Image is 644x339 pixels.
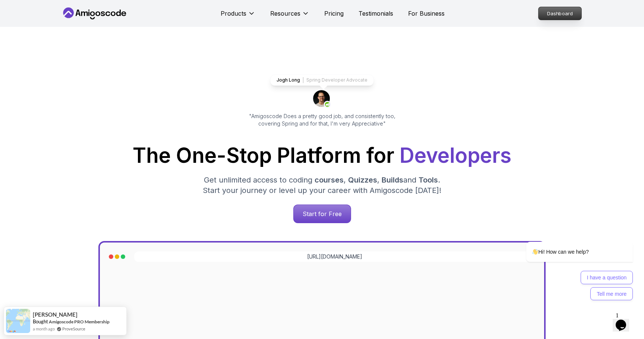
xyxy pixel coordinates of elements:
[313,90,331,108] img: josh long
[33,319,48,324] span: Bought
[270,9,309,24] button: Resources
[419,175,438,184] span: Tools
[613,309,637,332] iframe: chat widget
[293,205,351,223] a: Start for Free
[221,9,246,18] p: Products
[359,9,393,18] a: Testimonials
[67,145,577,166] h1: The One-Stop Platform for
[382,175,403,184] span: Builds
[324,9,344,18] a: Pricing
[6,309,30,333] img: provesource social proof notification image
[33,311,78,318] span: [PERSON_NAME]
[307,253,362,260] a: [URL][DOMAIN_NAME]
[239,113,405,127] p: "Amigoscode Does a pretty good job, and consistently too, covering Spring and for that, I'm very ...
[315,175,344,184] span: courses
[49,319,110,324] a: Amigoscode PRO Membership
[408,9,445,18] a: For Business
[33,326,55,332] span: a month ago
[538,7,582,20] a: Dashboard
[277,77,300,83] p: Jogh Long
[270,9,300,18] p: Resources
[539,7,581,20] p: Dashboard
[348,175,377,184] span: Quizzes
[62,326,85,332] a: ProveSource
[400,143,511,168] span: Developers
[306,77,367,83] p: Spring Developer Advocate
[197,175,447,196] p: Get unlimited access to coding , , and . Start your journey or level up your career with Amigosco...
[502,174,637,305] iframe: chat widget
[221,9,255,24] button: Products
